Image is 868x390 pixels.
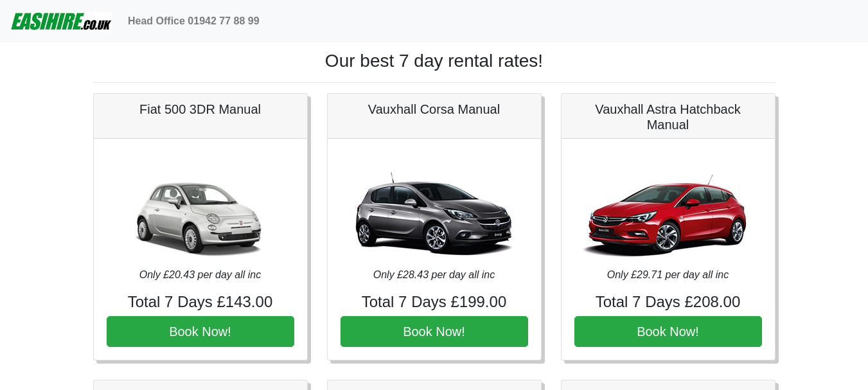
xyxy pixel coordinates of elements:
[578,152,758,267] img: Vauxhall Astra Hatchback Manual
[344,152,524,267] img: Vauxhall Corsa Manual
[139,269,261,280] i: Only £20.43 per day all inc
[341,102,528,117] h5: Vauxhall Corsa Manual
[107,316,294,347] button: Book Now!
[341,316,528,347] button: Book Now!
[373,269,495,280] i: Only £28.43 per day all inc
[123,8,265,34] a: Head Office 01942 77 88 99
[574,102,762,132] h5: Vauxhall Astra Hatchback Manual
[128,15,260,26] b: Head Office 01942 77 88 99
[574,293,762,312] h4: Total 7 Days £208.00
[341,293,528,312] h4: Total 7 Days £199.00
[93,50,775,72] h1: Our best 7 day rental rates!
[607,269,729,280] i: Only £29.71 per day all inc
[574,316,762,347] button: Book Now!
[107,102,294,117] h5: Fiat 500 3DR Manual
[107,293,294,312] h4: Total 7 Days £143.00
[10,8,112,34] img: easihire_logo_small.png
[111,152,290,267] img: Fiat 500 3DR Manual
